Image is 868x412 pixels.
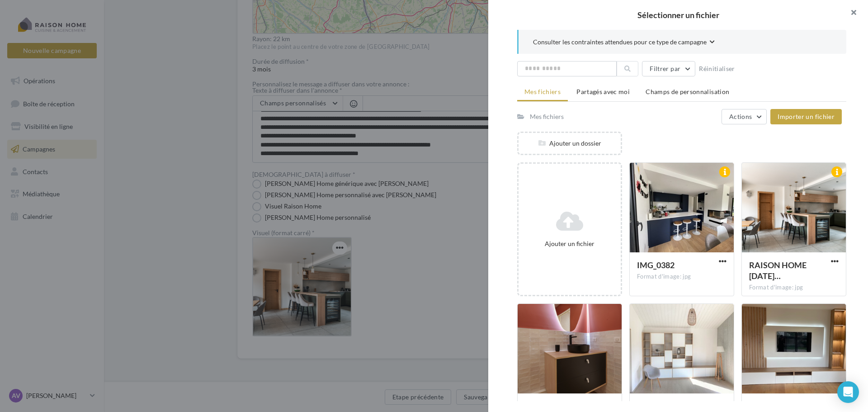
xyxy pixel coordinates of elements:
[722,109,767,124] button: Actions
[519,139,621,148] div: Ajouter un dossier
[637,260,675,270] span: IMG_0382
[576,88,630,95] span: Partagés avec moi
[530,112,564,121] div: Mes fichiers
[770,109,842,124] button: Importer un fichier
[749,401,787,411] span: IMG_3515
[637,401,675,411] span: IMG_8772
[637,273,726,281] div: Format d'image: jpg
[778,113,835,120] span: Importer un fichier
[646,88,729,95] span: Champs de personnalisation
[522,239,617,248] div: Ajouter un fichier
[524,88,561,95] span: Mes fichiers
[729,113,752,120] span: Actions
[503,11,854,19] h2: Sélectionner un fichier
[749,284,839,292] div: Format d'image: jpg
[533,37,715,48] button: Consulter les contraintes attendues pour ce type de campagne
[695,63,739,74] button: Réinitialiser
[837,381,859,403] div: Open Intercom Messenger
[642,61,695,76] button: Filtrer par
[533,38,707,47] span: Consulter les contraintes attendues pour ce type de campagne
[749,260,807,281] span: RAISON HOME NOVEMBRE 2024 WEB©LABON3-30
